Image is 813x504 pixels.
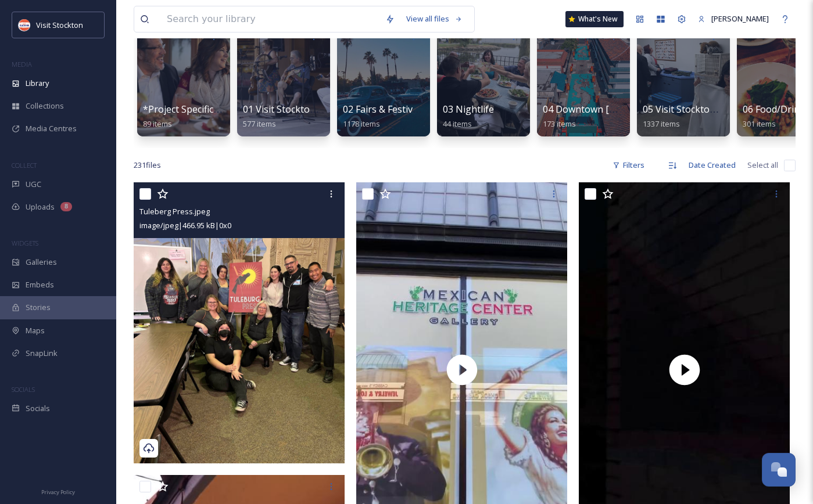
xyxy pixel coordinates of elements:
[41,488,75,496] span: Privacy Policy
[139,220,231,231] span: image/jpeg | 466.95 kB | 0 x 0
[743,118,776,129] span: 301 items
[143,103,248,116] span: *Project Specific Albums
[12,161,37,170] span: COLLECT
[26,201,55,213] span: Uploads
[26,100,64,111] span: Collections
[41,484,75,498] a: Privacy Policy
[743,103,805,116] span: 06 Food/Drink
[762,453,796,487] button: Open Chat
[443,103,494,116] span: 03 Nightlife
[19,19,30,31] img: unnamed.jpeg
[12,385,35,394] span: SOCIALS
[683,154,742,177] div: Date Created
[711,13,769,24] span: [PERSON_NAME]
[643,103,747,116] span: 05 Visit Stockton Events
[139,206,210,217] span: Tuleberg Press.jpeg
[443,104,494,129] a: 03 Nightlife44 items
[26,325,45,336] span: Maps
[143,118,172,129] span: 89 items
[26,403,50,414] span: Socials
[134,182,345,463] img: Tuleberg Press.jpeg
[26,123,77,134] span: Media Centres
[692,8,775,30] a: [PERSON_NAME]
[26,348,58,359] span: SnapLink
[400,8,468,30] a: View all files
[543,103,699,116] span: 04 Downtown [GEOGRAPHIC_DATA]
[443,118,472,129] span: 44 items
[643,104,747,129] a: 05 Visit Stockton Events1337 items
[143,104,248,129] a: *Project Specific Albums89 items
[747,160,778,171] span: Select all
[543,104,699,129] a: 04 Downtown [GEOGRAPHIC_DATA]173 items
[12,60,32,69] span: MEDIA
[161,6,379,32] input: Search your library
[60,202,72,211] div: 8
[243,118,276,129] span: 577 items
[543,118,576,129] span: 173 items
[12,239,38,247] span: WIDGETS
[26,257,57,268] span: Galleries
[743,104,805,129] a: 06 Food/Drink301 items
[134,160,161,171] span: 231 file s
[243,103,356,116] span: 01 Visit Stockton/Lifestyle
[26,179,41,190] span: UGC
[36,20,83,30] span: Visit Stockton
[26,78,49,89] span: Library
[643,118,680,129] span: 1337 items
[343,103,425,116] span: 02 Fairs & Festivals
[26,279,54,290] span: Embeds
[243,104,356,129] a: 01 Visit Stockton/Lifestyle577 items
[343,118,380,129] span: 1178 items
[343,104,425,129] a: 02 Fairs & Festivals1178 items
[565,11,624,27] a: What's New
[26,302,51,313] span: Stories
[607,154,650,177] div: Filters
